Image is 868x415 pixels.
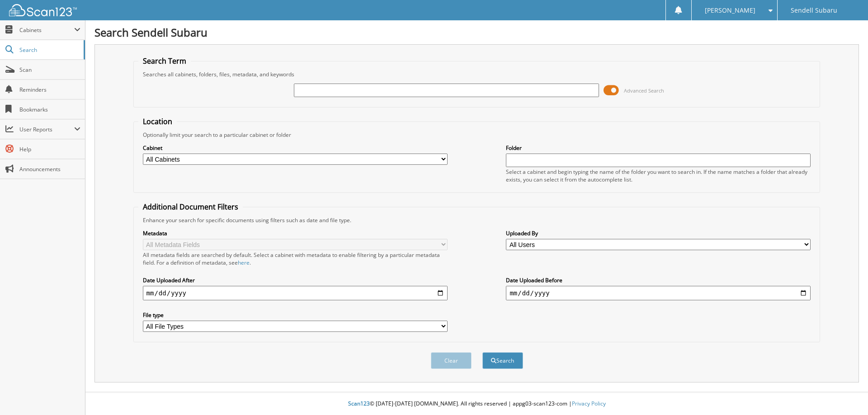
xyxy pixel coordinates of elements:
span: Scan [19,66,80,74]
h1: Search Sendell Subaru [94,25,859,40]
label: Metadata [143,229,448,237]
span: Scan123 [348,400,370,407]
label: Uploaded By [506,229,811,237]
span: Search [19,46,79,54]
a: Privacy Policy [572,400,606,407]
label: File type [143,311,448,319]
span: Sendell Subaru [791,8,837,13]
label: Date Uploaded After [143,276,448,284]
input: end [506,286,811,300]
label: Folder [506,144,811,152]
legend: Additional Document Filters [138,202,243,212]
div: Searches all cabinets, folders, files, metadata, and keywords [138,70,816,78]
span: Cabinets [19,26,74,34]
label: Cabinet [143,144,448,152]
img: scan123-logo-white.svg [9,4,77,16]
span: User Reports [19,126,74,133]
div: Select a cabinet and begin typing the name of the folder you want to search in. If the name match... [506,168,811,183]
span: Reminders [19,86,80,93]
span: Help [19,145,80,153]
button: Clear [431,352,472,369]
span: Bookmarks [19,106,80,113]
a: here [238,259,250,266]
span: Announcements [19,165,80,173]
div: © [DATE]-[DATE] [DOMAIN_NAME]. All rights reserved | appg03-scan123-com | [85,393,868,415]
div: Optionally limit your search to a particular cabinet or folder [138,131,816,139]
label: Date Uploaded Before [506,276,811,284]
span: [PERSON_NAME] [705,8,755,13]
div: All metadata fields are searched by default. Select a cabinet with metadata to enable filtering b... [143,251,448,266]
iframe: Chat Widget [823,372,868,415]
legend: Search Term [138,56,191,66]
input: start [143,286,448,300]
div: Enhance your search for specific documents using filters such as date and file type. [138,216,816,224]
span: Advanced Search [624,87,664,94]
legend: Location [138,117,177,126]
button: Search [482,352,523,369]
